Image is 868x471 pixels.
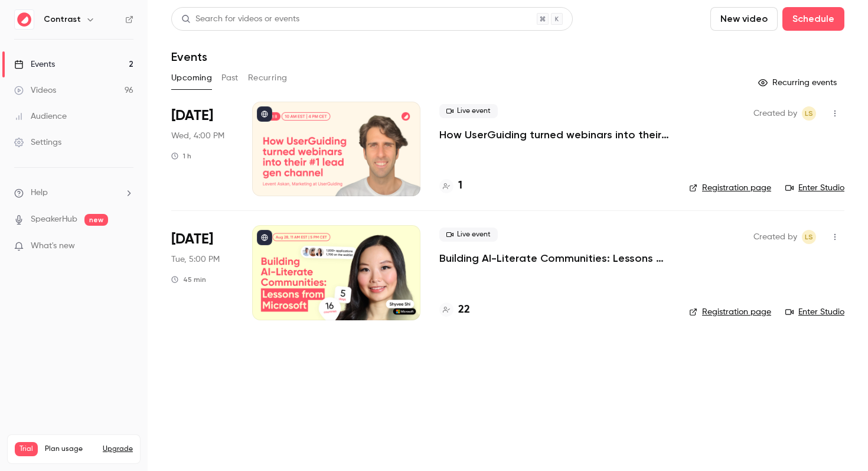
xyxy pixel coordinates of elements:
[15,10,34,29] img: Contrast
[805,106,813,121] span: LS
[785,182,844,194] a: Enter Studio
[171,230,213,249] span: [DATE]
[14,137,61,148] div: Settings
[14,59,55,70] div: Events
[171,275,206,284] div: 45 min
[802,230,816,244] span: Lusine Sargsyan
[689,306,771,318] a: Registration page
[221,69,239,87] button: Past
[84,214,108,226] span: new
[782,7,844,31] button: Schedule
[171,50,207,64] h1: Events
[45,444,96,454] span: Plan usage
[44,14,81,25] h6: Contrast
[753,106,797,121] span: Created by
[439,302,470,318] a: 22
[14,187,133,199] li: help-dropdown-opener
[439,128,670,142] a: How UserGuiding turned webinars into their #1 lead gen channel
[753,230,797,244] span: Created by
[785,306,844,318] a: Enter Studio
[31,240,75,252] span: What's new
[171,69,212,87] button: Upcoming
[119,241,133,252] iframe: Noticeable Trigger
[439,104,498,118] span: Live event
[14,85,56,96] div: Videos
[181,13,299,25] div: Search for videos or events
[14,111,67,122] div: Audience
[689,182,771,194] a: Registration page
[171,130,224,142] span: Wed, 4:00 PM
[31,187,48,199] span: Help
[753,73,844,92] button: Recurring events
[439,178,462,194] a: 1
[439,251,670,265] a: Building AI-Literate Communities: Lessons from Microsoft
[802,106,816,121] span: Lusine Sargsyan
[710,7,778,31] button: New video
[171,102,233,196] div: Oct 8 Wed, 10:00 AM (America/New York)
[171,106,213,125] span: [DATE]
[103,444,133,454] button: Upgrade
[171,254,220,265] span: Tue, 5:00 PM
[439,228,498,242] span: Live event
[31,213,77,226] a: SpeakerHub
[805,230,813,244] span: LS
[458,302,470,318] h4: 22
[171,225,233,320] div: Dec 9 Tue, 11:00 AM (America/New York)
[15,442,38,456] span: Trial
[458,178,462,194] h4: 1
[248,69,288,87] button: Recurring
[171,151,191,161] div: 1 h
